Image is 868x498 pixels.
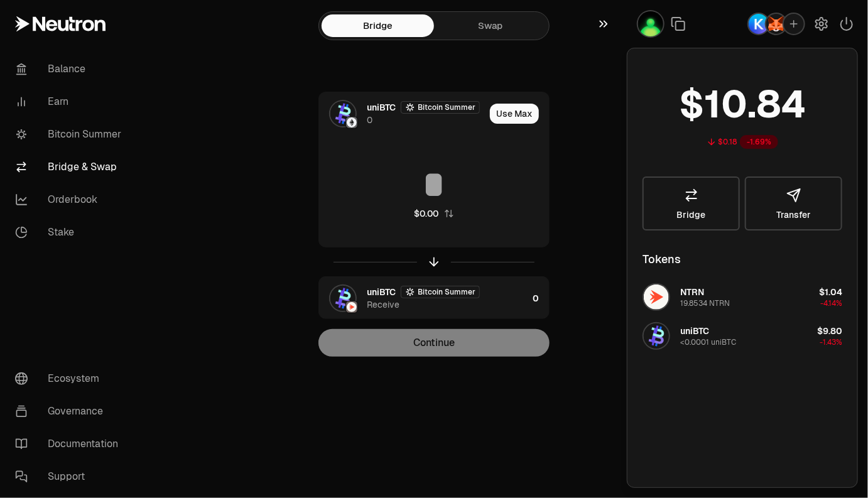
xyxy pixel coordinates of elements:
img: NTRN Logo [644,284,669,310]
div: <0.0001 uniBTC [680,337,736,347]
span: NTRN [680,286,704,298]
div: Receive [367,298,399,311]
button: uniBTC LogouniBTC<0.0001 uniBTC$9.80-1.43% [635,317,850,355]
a: Balance [5,53,136,85]
a: Bitcoin Summer [5,118,136,151]
img: Ethereum Logo [347,117,357,127]
button: NTRN LogoNTRN19.8534 NTRN$1.04-4.14% [635,278,850,316]
div: Tokens [643,251,681,268]
button: Use Max [490,104,539,124]
img: Neutron Logo [347,302,357,312]
a: Bridge [643,176,740,230]
div: -1.69% [740,135,778,149]
button: uniBTC LogoNeutron LogoNeutron LogouniBTCBitcoin SummerReceive0 [319,277,549,320]
span: uniBTC [680,325,709,337]
a: Stake [5,216,136,249]
img: Bitcoin Summer Wallet [638,11,663,36]
a: Bridge & Swap [5,151,136,183]
span: -1.43% [820,337,842,347]
span: $1.04 [819,286,842,298]
button: $0.00 [415,207,454,220]
button: KeplrMetaMask [747,13,805,35]
img: MetaMask [766,14,786,34]
button: Bitcoin Summer Wallet [637,10,665,38]
img: uniBTC Logo [330,286,355,311]
div: 0 [533,277,549,320]
button: Bitcoin Summer [401,101,480,114]
span: $9.80 [817,325,842,337]
img: uniBTC Logo [330,101,355,126]
button: Transfer [745,176,842,230]
div: uniBTC LogoNeutron LogoNeutron LogouniBTCBitcoin SummerReceive [319,277,528,320]
div: 0 [367,114,372,126]
button: Bitcoin Summer [401,286,480,298]
span: Bridge [677,210,706,219]
div: $0.00 [415,207,439,220]
span: -4.14% [820,298,842,308]
span: Transfer [776,210,811,219]
a: Orderbook [5,183,136,216]
a: Documentation [5,428,136,460]
span: uniBTC [367,286,396,298]
a: Bridge [322,14,434,37]
div: $0.18 [718,137,737,147]
img: uniBTC Logo [644,323,669,349]
img: Keplr [749,14,769,34]
div: uniBTC LogoEthereum LogoEthereum LogouniBTCBitcoin Summer0 [319,92,485,135]
a: Swap [434,14,546,37]
a: Ecosystem [5,362,136,395]
a: Earn [5,85,136,118]
span: uniBTC [367,101,396,114]
div: 19.8534 NTRN [680,298,730,308]
a: Governance [5,395,136,428]
a: Support [5,460,136,493]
